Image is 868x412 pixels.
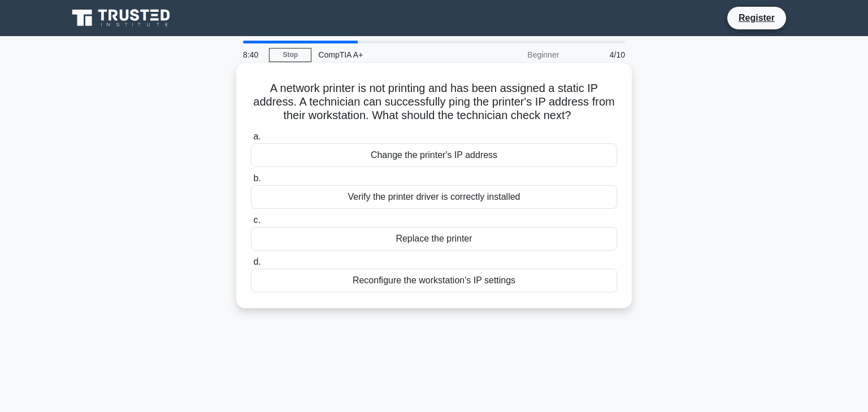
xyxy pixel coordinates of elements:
[253,173,261,183] span: b.
[566,43,632,66] div: 4/10
[311,43,467,66] div: CompTIA A+
[250,81,618,123] h5: A network printer is not printing and has been assigned a static IP address. A technician can suc...
[251,269,617,292] div: Reconfigure the workstation's IP settings
[236,43,269,66] div: 8:40
[251,143,617,167] div: Change the printer's IP address
[251,185,617,209] div: Verify the printer driver is correctly installed
[251,227,617,251] div: Replace the printer
[253,215,260,225] span: c.
[467,43,566,66] div: Beginner
[253,132,261,141] span: a.
[732,11,782,25] a: Register
[269,48,311,62] a: Stop
[253,257,261,266] span: d.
